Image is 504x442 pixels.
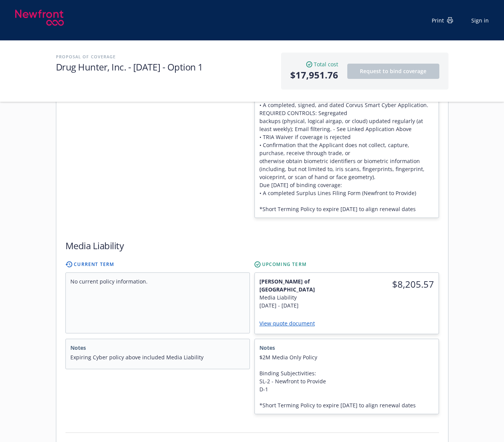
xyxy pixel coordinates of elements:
[259,320,321,327] a: View quote document
[259,301,342,309] div: [DATE] - [DATE]
[259,353,434,409] span: $2M Media Only Policy Binding Subjectivities: SL-2 - Newfront to Provide D-1 *Short Terming Polic...
[74,261,114,268] span: Current Term
[290,68,338,82] span: $17,951.76
[65,239,124,252] h1: Media Liability
[56,53,273,61] h2: Proposal of coverage
[262,261,307,268] span: Upcoming Term
[259,344,434,352] span: Notes
[70,353,245,361] span: Expiring Cyber policy above included Media Liability
[471,16,489,24] a: Sign in
[259,69,434,213] span: $2M Cyber Only Binding Subjectivities: Due prior to binding coverage: • A completed, signed, and ...
[360,67,426,75] span: Request to bind coverage
[259,277,342,293] span: [PERSON_NAME] of [GEOGRAPHIC_DATA]
[351,277,434,291] span: $8,205.57
[70,344,245,352] span: Notes
[56,61,273,73] h1: Drug Hunter, Inc. - [DATE] - Option 1
[347,64,439,79] button: Request to bind coverage
[70,277,245,285] span: No current policy information.
[432,16,453,24] div: Print
[314,60,338,68] span: Total cost
[259,293,342,301] div: Media Liability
